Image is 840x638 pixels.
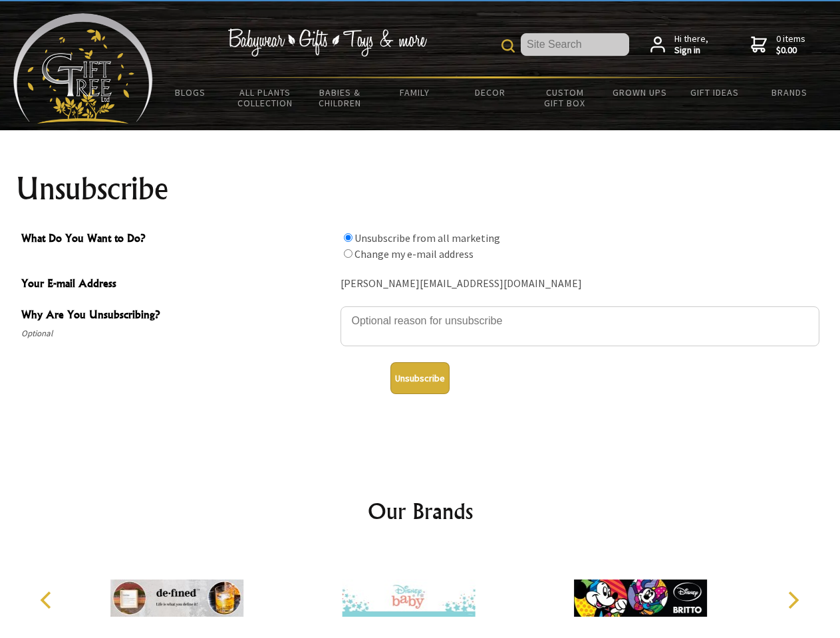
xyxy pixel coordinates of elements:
a: Custom Gift Box [527,78,603,117]
img: Babyware - Gifts - Toys and more... [13,13,153,124]
h1: Unsubscribe [16,173,825,205]
span: Why Are You Unsubscribing? [21,306,334,326]
strong: $0.00 [776,45,805,56]
input: What Do You Want to Do? [344,233,352,242]
a: All Plants Collection [228,78,303,117]
a: Family [378,78,453,106]
span: Hi there, [674,33,708,56]
span: Your E-mail Address [21,275,334,294]
a: BLOGS [153,78,228,106]
a: Brands [752,78,827,106]
img: product search [501,39,515,53]
div: [PERSON_NAME][EMAIL_ADDRESS][DOMAIN_NAME] [341,274,819,294]
a: 0 items$0.00 [751,33,805,56]
span: Optional [21,326,334,342]
a: Gift Ideas [677,78,752,106]
span: What Do You Want to Do? [21,230,334,249]
img: Babywear - Gifts - Toys & more [227,29,427,56]
a: Decor [452,78,527,106]
input: Site Search [521,33,629,56]
label: Change my e-mail address [354,247,474,261]
textarea: Why Are You Unsubscribing? [341,306,819,346]
button: Unsubscribe [390,362,450,394]
span: 0 items [776,33,805,56]
a: Hi there,Sign in [650,33,708,56]
label: Unsubscribe from all marketing [354,231,500,245]
a: Babies & Children [303,78,378,117]
strong: Sign in [674,45,708,56]
h2: Our Brands [27,495,814,527]
a: Grown Ups [602,78,677,106]
button: Next [778,585,807,615]
button: Previous [33,585,63,615]
input: What Do You Want to Do? [344,249,352,258]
